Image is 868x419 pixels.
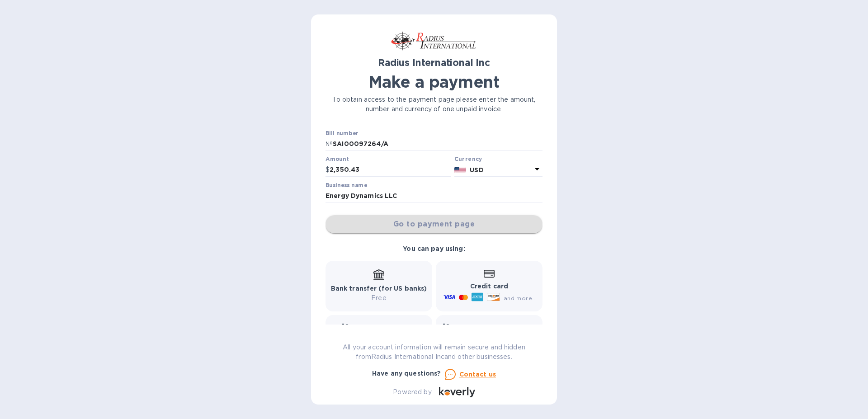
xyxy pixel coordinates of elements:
input: Enter bill number [333,137,542,151]
label: Business name [325,183,367,188]
input: 0.00 [330,163,451,177]
b: Radius International Inc [378,57,490,68]
b: Have any questions? [372,370,441,377]
img: USD [454,167,467,173]
p: Powered by [393,387,431,397]
p: All your account information will remain secure and hidden from Radius International Inc and othe... [325,343,542,362]
label: Bill number [325,131,358,136]
p: Free [331,293,427,303]
b: Bank transfer (for US banks) [331,285,427,292]
b: Credit card [470,282,508,290]
input: Enter business name [325,189,542,203]
b: Currency [454,155,482,162]
p: To obtain access to the payment page please enter the amount, number and currency of one unpaid i... [325,95,542,114]
u: Contact us [459,371,496,378]
b: You can pay using: [403,245,465,252]
label: Amount [325,157,349,162]
b: USD [470,166,483,174]
p: $ [325,165,330,174]
span: and more... [504,295,537,301]
h1: Make a payment [325,72,542,91]
p: № [325,139,333,149]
